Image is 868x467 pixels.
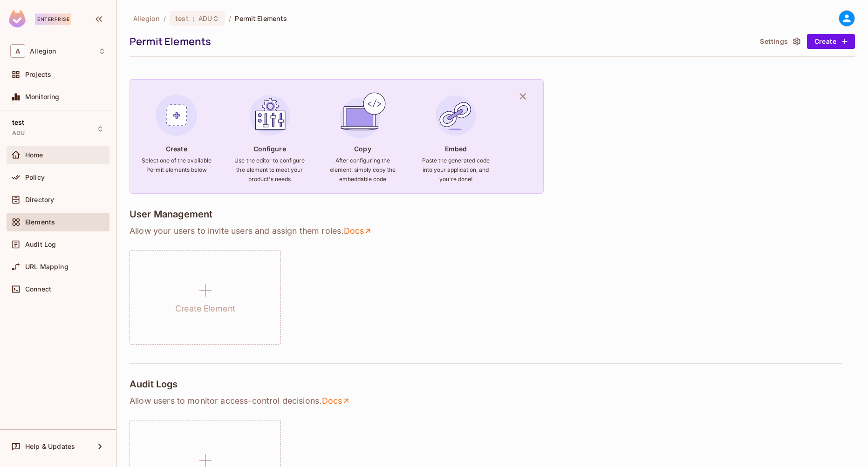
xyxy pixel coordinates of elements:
[10,44,25,58] span: A
[337,90,388,141] img: Copy Element
[321,395,351,406] a: Docs
[25,241,56,248] span: Audit Log
[30,47,56,55] span: Workspace: Allegion
[756,34,803,49] button: Settings
[198,14,212,23] span: ADU
[12,119,25,126] span: test
[175,14,189,23] span: test
[343,225,373,237] a: Docs
[234,156,305,184] h6: Use the editor to configure the element to meet your product's needs
[253,144,286,153] h4: Configure
[431,90,481,141] img: Embed Element
[130,225,855,237] p: Allow your users to invite users and assign them roles .
[420,156,491,184] h6: Paste the generated code into your application, and you're done!
[130,379,178,390] h4: Audit Logs
[164,14,166,23] li: /
[12,129,25,137] span: ADU
[235,14,287,23] span: Permit Elements
[245,90,295,141] img: Configure Element
[192,15,195,22] span: :
[141,156,212,175] h6: Select one of the available Permit elements below
[133,14,160,23] span: the active workspace
[25,151,43,159] span: Home
[229,14,231,23] li: /
[25,285,51,293] span: Connect
[327,156,398,184] h6: After configuring the element, simply copy the embeddable code
[25,93,60,101] span: Monitoring
[25,196,54,203] span: Directory
[25,71,51,78] span: Projects
[130,209,212,220] h4: User Management
[25,263,68,271] span: URL Mapping
[151,90,202,141] img: Create Element
[130,395,855,406] p: Allow users to monitor access-control decisions .
[354,144,371,153] h4: Copy
[166,144,187,153] h4: Create
[807,34,855,49] button: Create
[130,34,752,48] div: Permit Elements
[175,302,235,316] h1: Create Element
[25,218,55,226] span: Elements
[445,144,467,153] h4: Embed
[9,10,26,27] img: SReyMgAAAABJRU5ErkJggg==
[25,174,45,181] span: Policy
[25,443,75,450] span: Help & Updates
[35,14,71,25] div: Enterprise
